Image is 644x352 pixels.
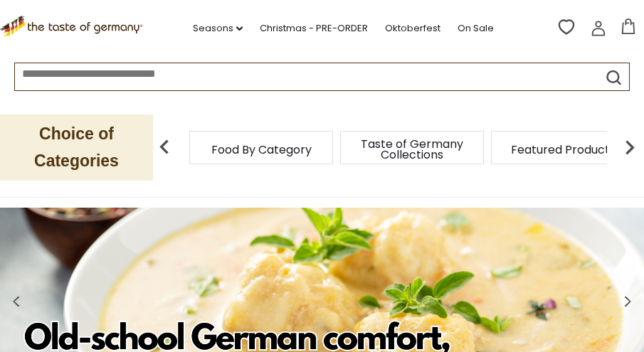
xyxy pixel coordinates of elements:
img: previous arrow [150,133,179,161]
a: Christmas - PRE-ORDER [260,21,368,36]
a: Oktoberfest [385,21,440,36]
img: next arrow [616,133,644,161]
a: Seasons [193,21,243,36]
a: Taste of Germany Collections [355,139,469,160]
a: Food By Category [211,144,312,155]
a: Featured Products [511,144,616,155]
a: On Sale [458,21,494,36]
